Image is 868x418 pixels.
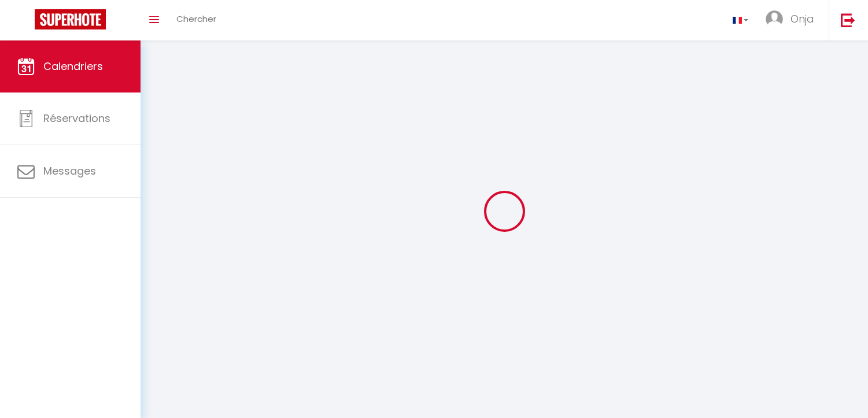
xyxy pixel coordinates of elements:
span: Réservations [43,111,110,125]
span: Onja [791,12,814,26]
img: ... [766,10,783,28]
img: Super Booking [35,9,106,29]
span: Chercher [176,13,216,25]
span: Calendriers [43,59,103,73]
img: logout [841,13,855,27]
span: Messages [43,164,96,178]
